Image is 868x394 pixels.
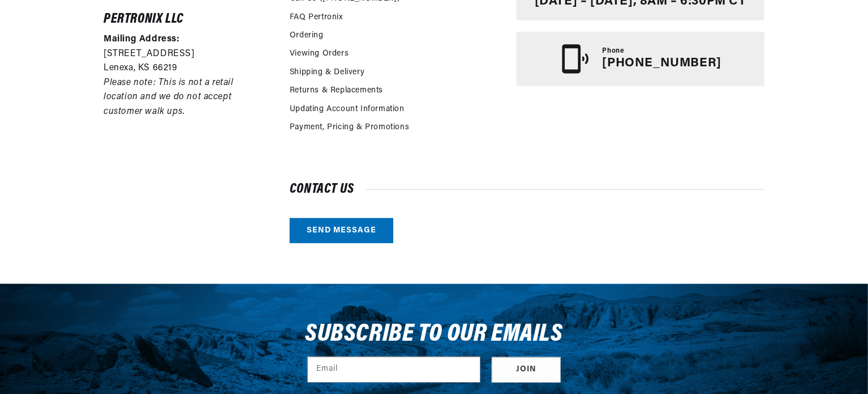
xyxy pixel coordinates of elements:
[290,48,349,60] a: Viewing Orders
[290,29,324,42] a: Ordering
[305,324,563,345] h3: Subscribe to our emails
[290,184,764,195] h2: Contact us
[104,78,234,116] em: Please note: This is not a retail location and we do not accept customer walk ups.
[104,35,180,44] strong: Mailing Address:
[603,56,721,71] p: [PHONE_NUMBER]
[290,66,364,79] a: Shipping & Delivery
[290,218,393,244] a: Send message
[308,357,480,382] input: Email
[290,121,409,134] a: Payment, Pricing & Promotions
[290,11,343,24] a: FAQ Pertronix
[290,103,405,116] a: Updating Account Information
[517,32,764,86] a: Phone [PHONE_NUMBER]
[603,46,625,56] span: Phone
[104,61,269,76] p: Lenexa, KS 66219
[492,357,561,383] button: Subscribe
[104,47,269,62] p: [STREET_ADDRESS]
[104,14,269,25] h6: Pertronix LLC
[290,84,383,97] a: Returns & Replacements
